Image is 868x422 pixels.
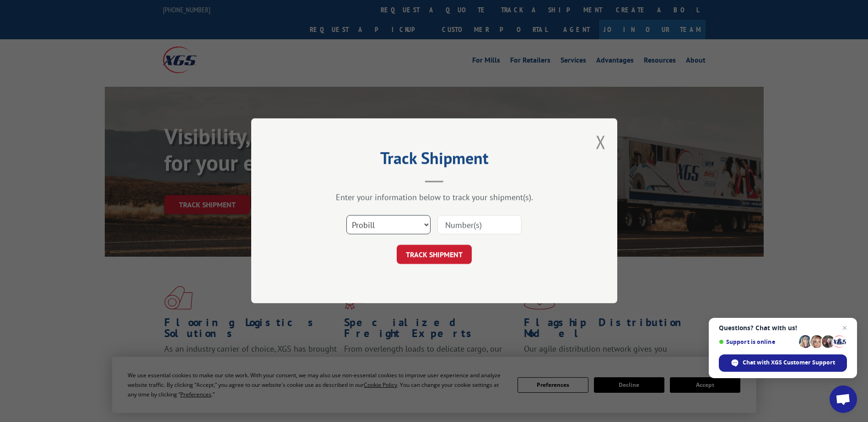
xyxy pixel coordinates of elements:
[397,245,472,264] button: TRACK SHIPMENT
[719,338,796,345] span: Support is online
[297,152,571,169] h2: Track Shipment
[839,322,850,333] span: Close chat
[719,324,847,332] span: Questions? Chat with us!
[830,385,857,413] div: Open chat
[297,192,571,203] div: Enter your information below to track your shipment(s).
[596,130,606,154] button: Close modal
[719,354,847,372] div: Chat with XGS Customer Support
[743,359,835,367] span: Chat with XGS Customer Support
[437,216,522,235] input: Number(s)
